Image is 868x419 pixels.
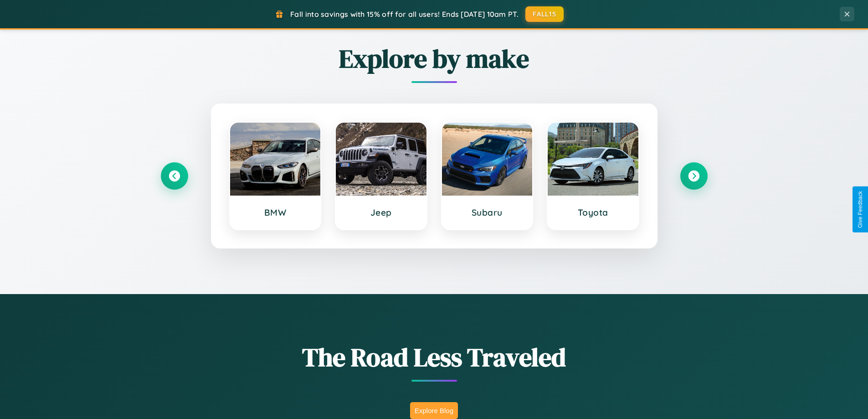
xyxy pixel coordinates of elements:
[557,207,629,218] h3: Toyota
[345,207,417,218] h3: Jeep
[239,207,312,218] h3: BMW
[161,340,708,375] h1: The Road Less Traveled
[451,207,524,218] h3: Subaru
[290,10,519,19] span: Fall into savings with 15% off for all users! Ends [DATE] 10am PT.
[525,6,564,22] button: FALL15
[857,191,863,228] div: Give Feedback
[161,41,708,76] h2: Explore by make
[410,402,458,419] button: Explore Blog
